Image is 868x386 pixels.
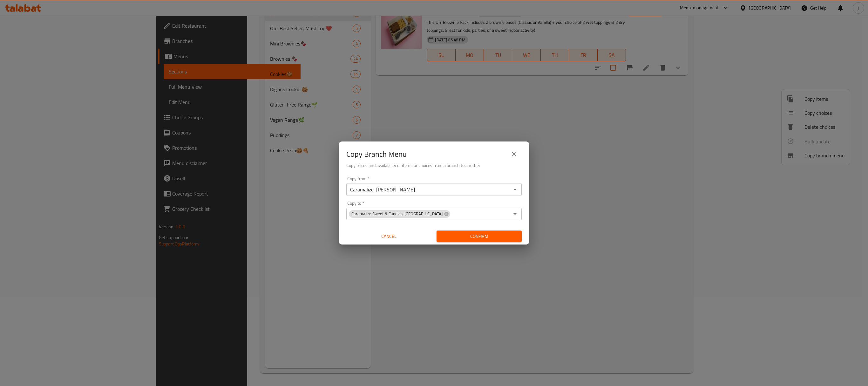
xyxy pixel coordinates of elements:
span: Confirm [442,232,517,240]
span: Cancel [349,232,429,240]
button: close [506,147,522,162]
h6: Copy prices and availability of items or choices from a branch to another [346,162,522,169]
div: Caramalize Sweet & Candies, [GEOGRAPHIC_DATA] [349,210,450,218]
button: Cancel [346,231,431,242]
button: Open [511,210,519,218]
span: Caramalize Sweet & Candies, [GEOGRAPHIC_DATA] [349,211,445,217]
h2: Copy Branch Menu [346,149,407,159]
button: Open [511,185,519,194]
button: Confirm [437,231,522,242]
